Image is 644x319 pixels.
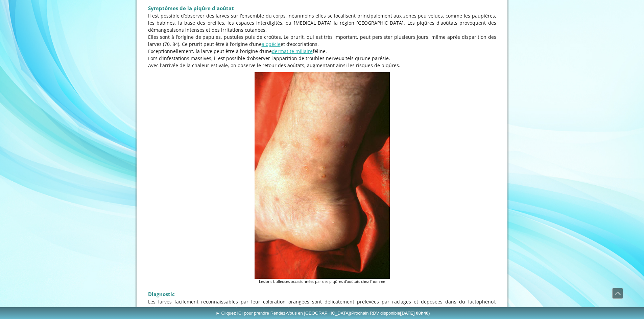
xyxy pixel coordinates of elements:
[148,62,496,69] p: Avec l'arrivée de la chaleur estivale, on observe le retour des aoûtats, augmentant ainsi les ris...
[148,55,496,62] p: Lors d’infestations massives, il est possible d’observer l’apparition de troubles nerveux tels qu...
[272,48,313,54] a: dermatite miliaire
[148,12,496,33] p: Il est possible d’observer des larves sur l’ensemble du corps, néanmoins elles se localisent prin...
[148,33,496,48] p: Elles sont à l’origine de papules, pustules puis de croûtes. Le prurit, qui est très important, p...
[262,41,281,47] a: alopécie
[148,298,496,312] span: Les larves facilement reconnaissables par leur coloration orangées sont délicatement prélevées pa...
[216,311,430,316] span: ► Cliquez ICI pour prendre Rendez-Vous en [GEOGRAPHIC_DATA]
[148,291,175,297] span: Diagnostic
[255,279,390,285] figcaption: Lésions bulleuses occasionnées par des piqûres d’aoûtats chez l’homme
[148,48,496,55] p: Exceptionnellement, la larve peut être à l’origine d’une féline.
[255,72,390,279] img: Aoutats du chien et du chat
[400,311,429,316] b: [DATE] 08h40
[350,311,430,316] span: (Prochain RDV disponible )
[148,5,234,11] span: Symptômes de la piqûre d'aoûtat
[612,288,623,299] a: Défiler vers le haut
